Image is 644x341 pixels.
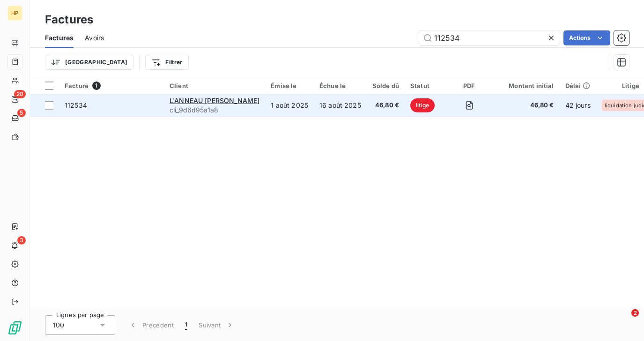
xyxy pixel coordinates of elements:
[497,101,554,110] span: 46,80 €
[85,33,104,43] span: Avoirs
[185,320,187,330] span: 1
[372,82,399,89] div: Solde dû
[170,82,259,89] div: Client
[170,105,259,115] span: cli_9d6d95a1a8
[314,94,367,117] td: 16 août 2025
[17,109,26,117] span: 5
[563,30,610,45] button: Actions
[631,309,639,317] span: 2
[565,82,591,89] div: Délai
[7,320,22,335] img: Logo LeanPay
[419,30,560,45] input: Rechercher
[14,90,26,98] span: 20
[319,82,361,89] div: Échue le
[612,309,635,332] iframe: Intercom live chat
[53,320,64,330] span: 100
[17,236,26,245] span: 3
[410,98,435,112] span: litige
[410,82,441,89] div: Statut
[452,82,486,89] div: PDF
[7,6,22,21] div: HP
[123,315,179,335] button: Précédent
[271,82,308,89] div: Émise le
[145,55,188,70] button: Filtrer
[45,33,74,43] span: Factures
[372,101,399,110] span: 46,80 €
[45,11,93,28] h3: Factures
[560,94,596,117] td: 42 jours
[45,55,133,70] button: [GEOGRAPHIC_DATA]
[92,82,101,90] span: 1
[193,315,240,335] button: Suivant
[65,82,89,89] span: Facture
[65,101,87,109] span: 112534
[497,82,554,89] div: Montant initial
[179,315,193,335] button: 1
[265,94,314,117] td: 1 août 2025
[170,96,259,104] span: L'ANNEAU [PERSON_NAME]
